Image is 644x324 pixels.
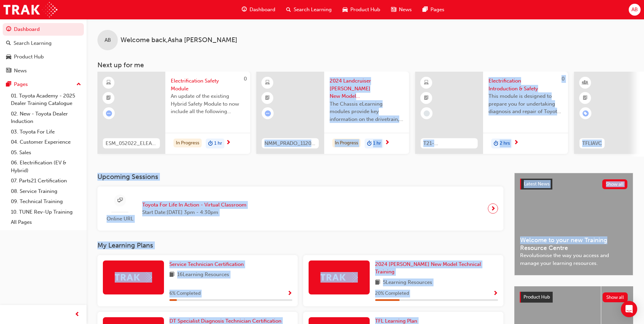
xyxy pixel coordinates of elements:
span: next-icon [385,140,390,146]
span: next-icon [514,140,519,146]
span: learningResourceType_ELEARNING-icon [265,78,270,87]
span: book-icon [375,278,380,287]
span: booktick-icon [106,94,111,103]
span: prev-icon [75,310,80,319]
button: AB [629,4,641,16]
span: 0 [244,76,247,82]
span: next-icon [491,204,496,213]
span: duration-icon [367,139,372,148]
a: 2024 [PERSON_NAME] New Model Technical Training [375,260,498,276]
span: learningResourceType_ELEARNING-icon [106,78,111,87]
span: Start Date: [DATE] 3pm - 4:30pm [142,209,246,216]
a: News [3,65,84,77]
span: search-icon [6,40,11,47]
span: duration-icon [208,139,213,148]
span: Online URL [103,215,137,223]
img: Trak [115,272,152,283]
span: 2024 Landcruiser [PERSON_NAME] New Model Mechanisms - Chassis 2 [330,77,404,100]
a: Latest NewsShow allWelcome to your new Training Resource CentreRevolutionise the way you access a... [514,173,633,275]
span: learningResourceType_ELEARNING-icon [424,78,429,87]
a: Service Technician Certification [169,260,246,268]
span: Product Hub [350,6,380,14]
span: up-icon [76,80,81,89]
span: Show Progress [493,291,498,297]
button: DashboardSearch LearningProduct HubNews [3,22,84,78]
span: AB [105,36,111,44]
span: 0 [562,76,565,82]
span: Welcome to your new Training Resource Centre [520,236,627,252]
span: learningRecordVerb_NONE-icon [424,110,430,116]
span: booktick-icon [424,94,429,103]
span: 20 % Completed [375,290,409,298]
span: guage-icon [6,26,11,33]
a: Product HubShow all [520,292,628,303]
span: news-icon [391,5,396,14]
a: 06. Electrification (EV & Hybrid) [8,158,84,176]
span: Show Progress [287,291,292,297]
span: pages-icon [423,5,428,14]
a: 02. New - Toyota Dealer Induction [8,109,84,127]
span: TFL Learning Plan [375,318,417,324]
a: Online URLToyota For Life In Action - Virtual ClassroomStart Date:[DATE] 3pm - 4:30pm [103,192,498,226]
span: News [399,6,412,14]
span: next-icon [226,140,231,146]
span: T21-FOD_HVIS_PREREQ [423,140,475,147]
span: The Chassis eLearning modules provide key information on the drivetrain, suspension, brake and st... [330,100,404,123]
span: learningRecordVerb_ENROLL-icon [583,110,589,116]
span: An update of the existing Hybrid Safety Module to now include all the following electrification v... [171,92,245,115]
a: 0T21-FOD_HVIS_PREREQElectrification Introduction & SafetyThis module is designed to prepare you f... [415,72,568,154]
a: news-iconNews [386,3,417,17]
span: TFLIAVC [582,140,602,147]
span: 5 Learning Resources [383,278,432,287]
span: 2024 [PERSON_NAME] New Model Technical Training [375,261,481,275]
div: Product Hub [14,53,44,61]
span: sessionType_ONLINE_URL-icon [117,196,123,205]
a: 08. Service Training [8,186,84,197]
span: Service Technician Certification [169,261,244,267]
span: Toyota For Life In Action - Virtual Classroom [142,201,246,209]
a: Search Learning [3,37,84,50]
span: 1 hr [214,140,222,147]
a: Latest NewsShow all [520,179,627,190]
span: news-icon [6,68,11,74]
a: search-iconSearch Learning [281,3,337,17]
span: guage-icon [242,5,247,14]
span: DT Specialist Diagnosis Technician Certification [169,318,281,324]
span: pages-icon [6,82,11,88]
h3: Upcoming Sessions [97,173,503,181]
span: learningRecordVerb_ATTEMPT-icon [265,110,271,116]
a: guage-iconDashboard [236,3,281,17]
img: Trak [320,272,358,283]
span: search-icon [286,5,291,14]
span: AB [631,6,638,14]
span: Product Hub [523,294,550,300]
button: Pages [3,78,84,91]
span: 16 Learning Resources [177,271,229,279]
span: car-icon [343,5,348,14]
span: 6 % Completed [169,290,201,298]
span: Revolutionise the way you access and manage your learning resources. [520,252,627,267]
h3: Next up for me [87,61,644,69]
div: Search Learning [14,39,52,47]
a: All Pages [8,217,84,228]
span: duration-icon [494,139,498,148]
button: Show all [603,292,628,302]
span: 2 hrs [500,140,510,147]
span: ESM_052022_ELEARN [106,140,157,147]
a: 03. Toyota For Life [8,127,84,137]
h3: My Learning Plans [97,241,503,249]
span: learningRecordVerb_ATTEMPT-icon [106,110,112,116]
button: Show all [602,179,628,189]
span: Welcome back , Asha [PERSON_NAME] [121,36,237,44]
div: In Progress [173,139,202,148]
a: 01. Toyota Academy - 2025 Dealer Training Catalogue [8,91,84,109]
a: car-iconProduct Hub [337,3,386,17]
a: 0ESM_052022_ELEARNElectrification Safety ModuleAn update of the existing Hybrid Safety Module to ... [97,72,250,154]
span: car-icon [6,54,11,60]
span: booktick-icon [265,94,270,103]
a: pages-iconPages [417,3,450,17]
img: Trak [3,2,57,17]
span: Dashboard [250,6,275,14]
